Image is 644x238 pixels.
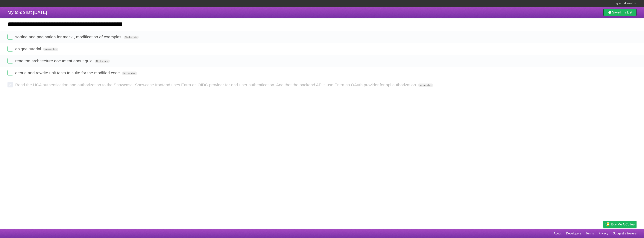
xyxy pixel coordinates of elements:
label: Done [7,70,13,75]
a: Buy me a coffee [603,221,637,228]
a: Developers [566,230,581,237]
img: Buy me a coffee [605,221,610,228]
a: Suggest a feature [613,230,637,237]
span: No due date [124,36,139,39]
a: About [554,230,561,237]
span: No due date [43,48,58,51]
span: apigee tutorial [15,47,42,51]
span: No due date [95,60,110,63]
span: sorting and pagination for mock , modification of examples [15,35,122,39]
a: Privacy [599,230,608,237]
label: Done [7,34,13,40]
span: Buy me a coffee [611,221,635,228]
a: Terms [586,230,594,237]
a: SaveThis List [603,9,637,16]
b: This List [620,10,632,14]
span: debug and rewrite unit tests to suite for the modified code [15,71,121,75]
span: My to-do list [DATE] [7,10,47,15]
span: Read the HCA authentication and authorization to the Showcase. Showcase frontend uses Entra as OI... [15,83,417,87]
label: Done [7,82,13,87]
label: Done [7,58,13,63]
label: Done [7,46,13,51]
span: No due date [122,72,137,75]
span: No due date [418,84,433,87]
span: read the architecture document about guid [15,59,93,63]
